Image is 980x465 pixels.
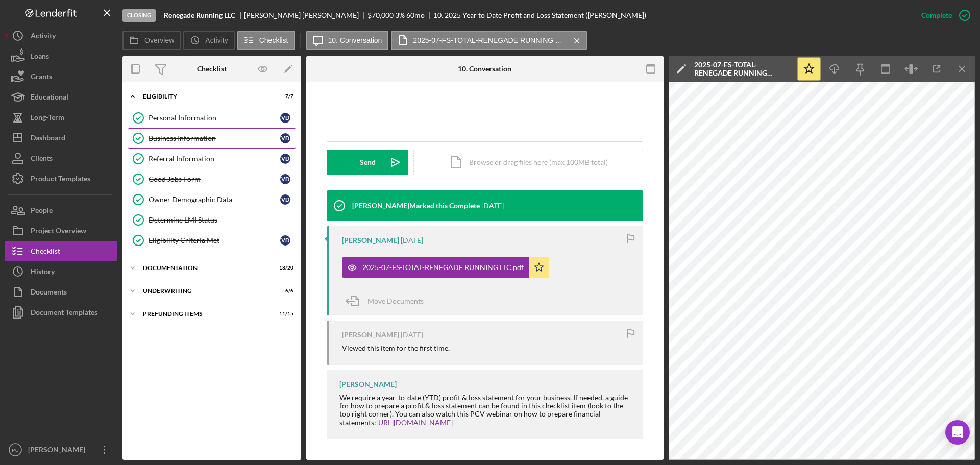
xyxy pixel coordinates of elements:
span: Move Documents [367,297,424,305]
div: [PERSON_NAME] [PERSON_NAME] [244,11,367,19]
a: Owner Demographic DataVD [128,189,296,210]
div: Documents [31,282,67,305]
label: Overview [144,36,174,44]
button: 2025-07-FS-TOTAL-RENEGADE RUNNING LLC.pdf [391,31,587,50]
a: Business InformationVD [128,128,296,149]
div: Prefunding Items [143,311,268,317]
time: 2025-09-02 16:29 [481,202,504,210]
div: [PERSON_NAME] [26,439,92,462]
div: V D [280,154,290,164]
div: 10. Conversation [458,65,511,73]
div: Eligibility Criteria Met [149,236,280,244]
div: Referral Information [149,155,280,163]
button: 2025-07-FS-TOTAL-RENEGADE RUNNING LLC.pdf [342,257,549,278]
a: [URL][DOMAIN_NAME] [376,418,453,427]
div: Grants [31,66,52,89]
button: Checklist [5,241,117,261]
button: Document Templates [5,302,117,323]
button: Loans [5,46,117,66]
div: Open Intercom Messenger [945,420,970,445]
div: $70,000 [367,11,394,19]
label: Activity [205,36,228,44]
button: Grants [5,66,117,87]
div: Checklist [197,65,227,73]
button: Send [327,150,408,175]
div: Determine LMI Status [149,216,296,224]
button: 10. Conversation [306,31,389,50]
div: History [31,261,55,284]
div: [PERSON_NAME] [342,331,399,339]
div: Project Overview [31,221,86,243]
a: Referral InformationVD [128,149,296,169]
button: People [5,200,117,221]
div: Checklist [31,241,60,264]
text: PC [12,447,18,453]
div: Closing [122,9,156,22]
div: Viewed this item for the first time. [342,344,450,352]
div: Underwriting [143,288,268,294]
div: V D [280,235,290,246]
a: Determine LMI Status [128,210,296,230]
button: Long-Term [5,107,117,128]
div: 10. 2025 Year to Date Profit and Loss Statement ([PERSON_NAME]) [433,11,646,19]
button: Project Overview [5,221,117,241]
div: [PERSON_NAME] [339,380,397,388]
div: Send [360,150,376,175]
div: Loans [31,46,49,69]
button: Dashboard [5,128,117,148]
div: 6 / 6 [275,288,293,294]
a: Eligibility Criteria MetVD [128,230,296,251]
button: Move Documents [342,288,434,314]
div: Activity [31,26,56,48]
div: Good Jobs Form [149,175,280,183]
div: V D [280,174,290,184]
time: 2025-08-30 21:12 [401,331,423,339]
div: 18 / 20 [275,265,293,271]
div: [PERSON_NAME] Marked this Complete [352,202,480,210]
label: 2025-07-FS-TOTAL-RENEGADE RUNNING LLC.pdf [413,36,566,44]
div: 60 mo [406,11,425,19]
div: Clients [31,148,53,171]
a: Personal InformationVD [128,108,296,128]
div: 2025-07-FS-TOTAL-RENEGADE RUNNING LLC.pdf [362,263,524,272]
button: Overview [122,31,181,50]
div: Product Templates [31,168,90,191]
div: 2025-07-FS-TOTAL-RENEGADE RUNNING LLC.pdf [694,61,791,77]
div: 11 / 15 [275,311,293,317]
time: 2025-08-30 21:13 [401,236,423,244]
div: Dashboard [31,128,65,151]
div: Business Information [149,134,280,142]
button: PC[PERSON_NAME] [5,439,117,460]
button: Activity [5,26,117,46]
button: Documents [5,282,117,302]
button: Complete [911,5,975,26]
button: Checklist [237,31,295,50]
div: Educational [31,87,68,110]
label: Checklist [259,36,288,44]
button: History [5,261,117,282]
div: 7 / 7 [275,93,293,100]
button: Activity [183,31,234,50]
div: [PERSON_NAME] [342,236,399,244]
div: V D [280,194,290,205]
div: People [31,200,53,223]
div: Owner Demographic Data [149,195,280,204]
a: Good Jobs FormVD [128,169,296,189]
button: Product Templates [5,168,117,189]
button: Educational [5,87,117,107]
a: Clients [5,148,117,168]
div: 3 % [395,11,405,19]
div: V D [280,113,290,123]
